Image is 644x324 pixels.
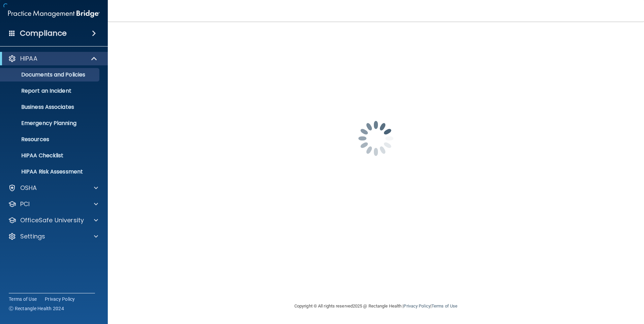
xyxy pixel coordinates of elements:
[20,29,67,38] h4: Compliance
[4,88,96,94] p: Report an Incident
[4,104,96,110] p: Business Associates
[20,200,30,208] p: PCI
[8,200,98,208] a: PCI
[45,296,75,302] a: Privacy Policy
[20,55,37,63] p: HIPAA
[8,7,100,21] img: PMB logo
[8,55,98,63] a: HIPAA
[8,216,98,224] a: OfficeSafe University
[8,184,98,192] a: OSHA
[4,168,96,175] p: HIPAA Risk Assessment
[8,232,98,240] a: Settings
[20,184,37,192] p: OSHA
[404,303,430,309] a: Privacy Policy
[20,232,45,240] p: Settings
[9,296,37,302] a: Terms of Use
[431,303,457,309] a: Terms of Use
[342,105,410,172] img: spinner.e123f6fc.gif
[4,120,96,127] p: Emergency Planning
[4,71,96,78] p: Documents and Policies
[4,152,96,159] p: HIPAA Checklist
[253,295,499,317] div: Copyright © All rights reserved 2025 @ Rectangle Health | |
[20,216,84,224] p: OfficeSafe University
[9,305,64,312] span: Ⓒ Rectangle Health 2024
[4,136,96,143] p: Resources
